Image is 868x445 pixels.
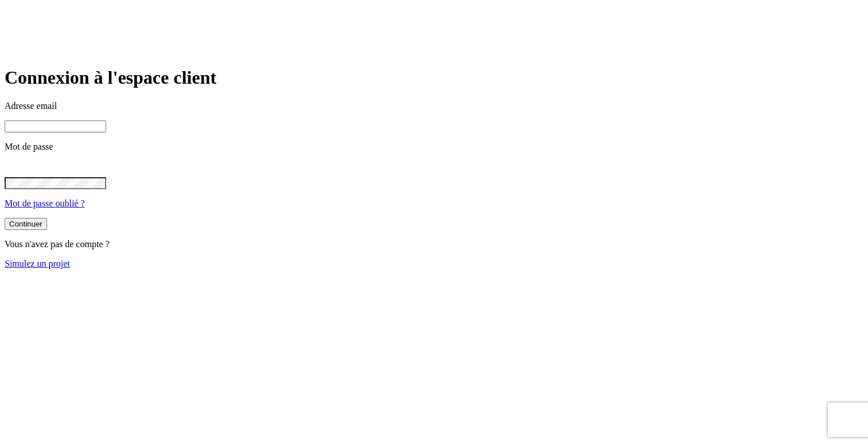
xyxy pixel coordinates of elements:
[5,67,863,88] h1: Connexion à l'espace client
[9,220,42,228] div: Continuer
[5,198,85,208] a: Mot de passe oublié ?
[5,218,47,230] button: Continuer
[5,101,863,111] p: Adresse email
[5,259,70,268] a: Simulez un projet
[5,239,863,249] p: Vous n'avez pas de compte ?
[5,142,863,152] p: Mot de passe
